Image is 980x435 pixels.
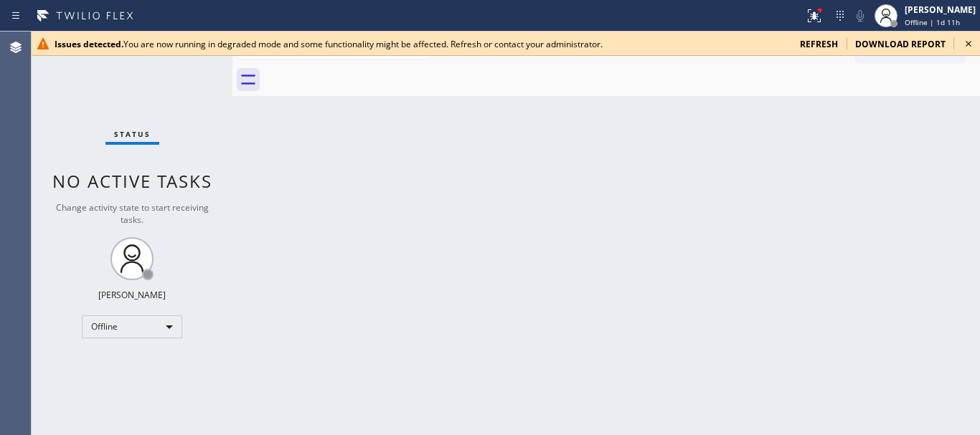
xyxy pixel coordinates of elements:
span: Status [114,129,151,139]
span: No active tasks [52,169,212,193]
div: [PERSON_NAME] [905,4,976,16]
span: Change activity state to start receiving tasks. [56,201,209,226]
span: download report [855,38,946,50]
span: refresh [800,38,838,50]
b: Issues detected. [55,38,123,50]
div: Offline [82,315,182,338]
div: You are now running in degraded mode and some functionality might be affected. Refresh or contact... [55,38,788,50]
button: Mute [850,6,870,26]
div: [PERSON_NAME] [98,289,166,301]
span: Offline | 1d 11h [905,17,960,27]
